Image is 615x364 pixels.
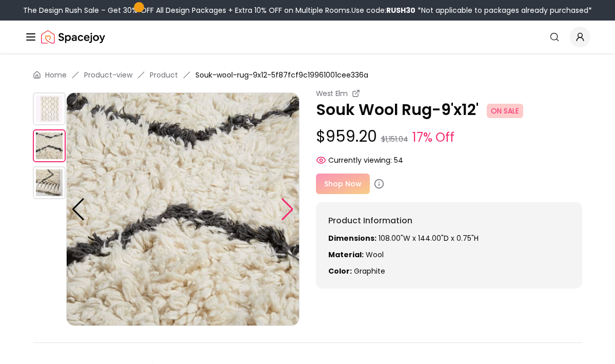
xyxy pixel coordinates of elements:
[316,88,348,99] small: West Elm
[328,233,570,243] p: 108.00"W x 144.00"D x 0.75"H
[316,127,583,147] p: $959.20
[366,250,384,260] span: wool
[354,266,385,276] span: graphite
[33,92,66,125] img: https://storage.googleapis.com/spacejoy-main/assets/5f87fcf9c19961001cee336a/product_0_j15kmiik2m0i
[45,70,67,80] a: Home
[381,134,408,144] small: $1,151.04
[328,155,392,165] span: Currently viewing:
[394,155,403,165] span: 54
[386,5,415,15] b: RUSH30
[23,5,592,15] div: The Design Rush Sale – Get 30% OFF All Design Packages + Extra 10% OFF on Multiple Rooms.
[41,27,105,47] a: Spacejoy
[415,5,592,15] span: *Not applicable to packages already purchased*
[316,101,583,119] p: Souk Wool Rug-9'x12'
[328,215,570,227] h6: Product Information
[328,233,376,243] strong: Dimensions:
[33,70,582,80] nav: breadcrumb
[33,129,66,162] img: https://storage.googleapis.com/spacejoy-main/assets/5f87fcf9c19961001cee336a/product_1_fo19fmd12bld
[351,5,415,15] span: Use code:
[41,27,105,47] img: Spacejoy Logo
[195,70,368,80] span: Souk-wool-rug-9x12-5f87fcf9c19961001cee336a
[25,21,590,53] nav: Global
[33,166,66,199] img: https://storage.googleapis.com/spacejoy-main/assets/5f87fcf9c19961001cee336a/product_2_1pcl73il268d
[84,70,132,80] a: Product-view
[150,70,178,80] a: Product
[66,92,300,326] img: https://storage.googleapis.com/spacejoy-main/assets/5f87fcf9c19961001cee336a/product_1_fo19fmd12bld
[412,128,454,147] small: 17% Off
[328,250,364,260] strong: Material:
[328,266,352,276] strong: Color:
[487,104,523,118] span: ON SALE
